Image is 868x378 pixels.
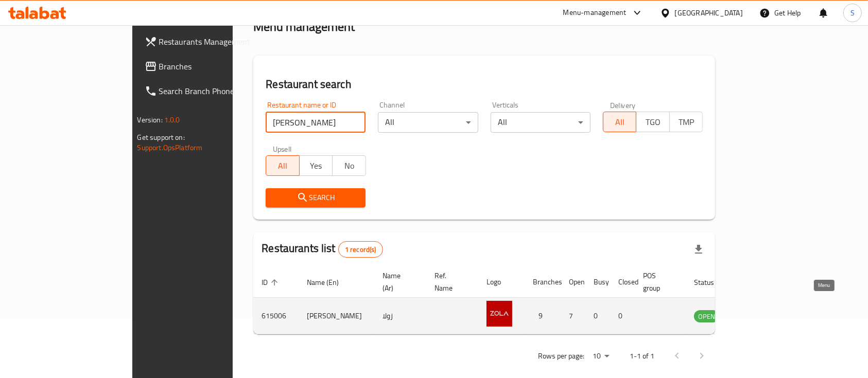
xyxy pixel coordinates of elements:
div: Export file [686,237,711,262]
span: Yes [304,158,328,173]
p: 1-1 of 1 [630,350,654,363]
th: Branches [525,266,561,298]
td: 7 [561,298,585,334]
a: Support.OpsPlatform [137,141,203,154]
div: [GEOGRAPHIC_DATA] [675,7,743,19]
button: No [332,155,366,176]
span: Search [274,191,357,204]
th: Logo [478,266,525,298]
table: enhanced table [253,266,775,334]
div: All [378,112,478,133]
span: ID [262,276,281,289]
a: Restaurants Management [136,29,277,54]
span: No [337,158,361,173]
h2: Menu management [253,19,355,35]
div: All [491,112,591,133]
th: Closed [610,266,635,298]
span: OPEN [694,311,719,322]
span: 1 record(s) [339,245,383,255]
span: Version: [137,113,163,127]
span: TGO [640,115,665,130]
p: Rows per page: [538,350,584,363]
span: Name (Ar) [383,269,414,294]
td: 0 [610,298,635,334]
div: Menu-management [563,7,627,19]
div: OPEN [694,310,719,322]
span: All [607,115,632,130]
span: Branches [159,60,269,73]
span: TMP [674,115,699,130]
h2: Restaurant search [266,77,703,92]
span: 1.0.0 [164,113,180,127]
button: TGO [636,112,669,132]
span: POS group [643,269,673,294]
td: 9 [525,298,561,334]
img: Zola [487,301,512,327]
span: Search Branch Phone [159,85,269,97]
th: Busy [585,266,610,298]
td: 0 [585,298,610,334]
h2: Restaurants list [262,241,383,258]
button: All [603,112,636,132]
button: Search [266,188,366,207]
div: Rows per page: [588,349,613,364]
span: Get support on: [137,131,185,144]
span: Name (En) [307,276,352,289]
div: Total records count [338,241,383,258]
td: [PERSON_NAME] [299,298,374,334]
button: TMP [669,112,703,132]
input: Search for restaurant name or ID.. [266,112,366,133]
span: S [850,7,855,19]
span: Ref. Name [435,269,466,294]
th: Open [561,266,585,298]
label: Delivery [610,101,636,109]
td: زولا [374,298,426,334]
span: Restaurants Management [159,35,269,48]
button: All [266,155,299,176]
button: Yes [299,155,333,176]
a: Branches [136,54,277,79]
span: All [270,158,295,173]
span: Status [694,276,727,289]
label: Upsell [273,145,292,152]
a: Search Branch Phone [136,79,277,103]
